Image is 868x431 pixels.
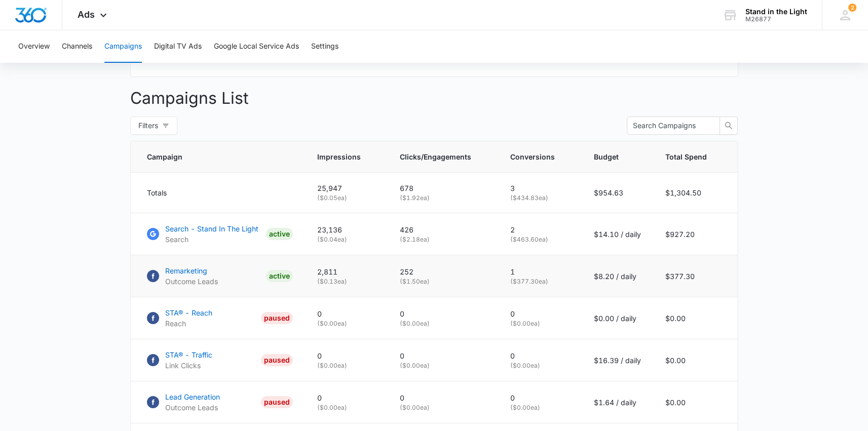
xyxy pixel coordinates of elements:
span: Ads [78,9,95,20]
p: $14.10 / daily [594,229,641,240]
p: ( $463.60 ea) [510,235,570,244]
p: ( $0.00 ea) [317,403,375,412]
img: Facebook [147,270,159,282]
p: ( $0.00 ea) [510,361,570,370]
div: account name [745,8,807,16]
p: ( $2.18 ea) [400,235,486,244]
p: STA® - Traffic [165,349,212,360]
p: Remarketing [165,265,218,276]
p: 0 [317,350,375,361]
td: $0.00 [653,297,738,339]
p: ( $377.30 ea) [510,277,570,286]
p: ( $1.50 ea) [400,277,486,286]
button: Channels [62,30,92,63]
p: Search [165,234,258,245]
div: account id [745,16,807,23]
p: STA® - Reach [165,307,212,318]
span: Impressions [317,151,361,162]
span: Filters [138,120,158,131]
p: $1.64 / daily [594,397,641,408]
div: notifications count [848,4,856,12]
p: ( $0.00 ea) [510,319,570,328]
span: Clicks/Engagements [400,151,471,162]
p: 23,136 [317,224,375,235]
div: PAUSED [261,354,293,366]
span: 2 [848,4,856,12]
p: 0 [317,393,375,403]
td: $0.00 [653,339,738,381]
div: ACTIVE [266,270,293,282]
p: 426 [400,224,486,235]
p: ( $0.00 ea) [317,361,375,370]
a: FacebookLead GenerationOutcome LeadsPAUSED [147,391,293,413]
button: Filters [130,116,177,135]
div: Totals [147,187,293,198]
p: ( $1.92 ea) [400,193,486,203]
td: $1,304.50 [653,173,738,213]
p: Outcome Leads [165,276,218,287]
p: $16.39 / daily [594,355,641,366]
p: ( $0.00 ea) [400,319,486,328]
p: ( $0.00 ea) [317,319,375,328]
p: Link Clicks [165,360,212,371]
p: 0 [510,350,570,361]
p: 0 [510,393,570,403]
p: Lead Generation [165,391,220,402]
td: $377.30 [653,255,738,297]
button: Overview [18,30,50,63]
button: Digital TV Ads [154,30,202,63]
button: search [720,116,738,135]
span: Budget [594,151,626,162]
p: $0.00 / daily [594,313,641,324]
span: Conversions [510,151,555,162]
p: Reach [165,318,212,329]
p: ( $0.05 ea) [317,193,375,203]
p: 25,947 [317,183,375,193]
p: Search - Stand In The Light [165,223,258,234]
p: ( $0.04 ea) [317,235,375,244]
img: Facebook [147,354,159,366]
a: Google AdsSearch - Stand In The LightSearchACTIVE [147,223,293,245]
p: 1 [510,266,570,277]
span: Campaign [147,151,278,162]
p: 0 [317,308,375,319]
p: $8.20 / daily [594,271,641,282]
a: FacebookSTA® - ReachReachPAUSED [147,307,293,329]
span: Total Spend [665,151,707,162]
div: PAUSED [261,396,293,408]
img: Facebook [147,312,159,324]
p: 0 [400,308,486,319]
p: 2 [510,224,570,235]
p: ( $0.00 ea) [400,403,486,412]
p: ( $0.00 ea) [400,361,486,370]
input: Search Campaigns [633,120,706,131]
span: search [720,122,737,130]
p: 0 [400,393,486,403]
p: 678 [400,183,486,193]
td: $927.20 [653,213,738,255]
button: Campaigns [104,30,142,63]
p: Campaigns List [130,86,738,110]
p: ( $0.13 ea) [317,277,375,286]
p: 2,811 [317,266,375,277]
a: FacebookSTA® - TrafficLink ClicksPAUSED [147,349,293,371]
a: FacebookRemarketingOutcome LeadsACTIVE [147,265,293,287]
button: Settings [311,30,338,63]
p: ( $0.00 ea) [510,403,570,412]
p: ( $434.83 ea) [510,193,570,203]
td: $0.00 [653,381,738,423]
div: ACTIVE [266,228,293,240]
p: 0 [400,350,486,361]
img: Facebook [147,396,159,408]
p: 3 [510,183,570,193]
button: Google Local Service Ads [214,30,299,63]
p: $954.63 [594,187,641,198]
p: Outcome Leads [165,402,220,413]
p: 0 [510,308,570,319]
p: 252 [400,266,486,277]
img: Google Ads [147,228,159,240]
div: PAUSED [261,312,293,324]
